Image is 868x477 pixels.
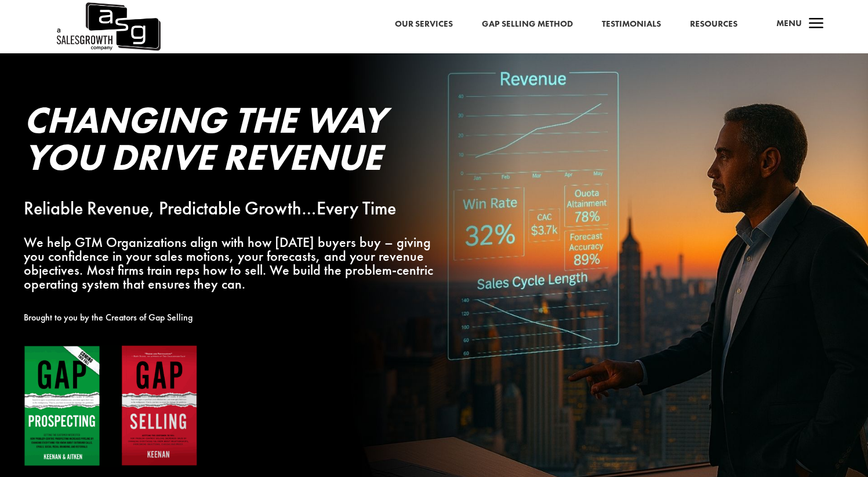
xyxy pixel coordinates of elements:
[24,202,448,216] p: Reliable Revenue, Predictable Growth…Every Time
[482,17,573,32] a: Gap Selling Method
[690,17,738,32] a: Resources
[602,17,661,32] a: Testimonials
[776,17,802,29] span: Menu
[395,17,453,32] a: Our Services
[24,101,448,181] h2: Changing the Way You Drive Revenue
[805,13,828,36] span: a
[24,345,198,467] img: Gap Books
[24,311,448,325] p: Brought to you by the Creators of Gap Selling
[24,235,448,290] p: We help GTM Organizations align with how [DATE] buyers buy – giving you confidence in your sales ...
